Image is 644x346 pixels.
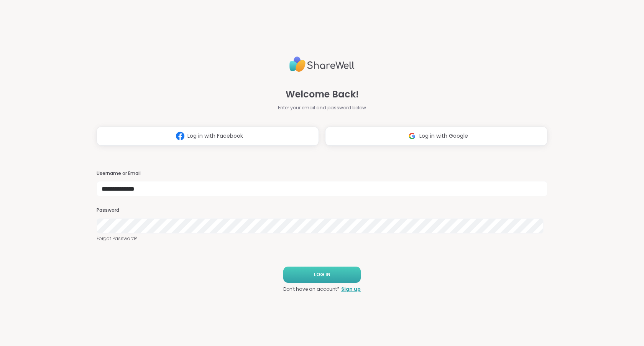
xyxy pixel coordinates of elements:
[419,132,468,140] span: Log in with Google
[97,127,319,146] button: Log in with Facebook
[187,132,243,140] span: Log in with Facebook
[97,207,547,214] h3: Password
[289,53,355,75] img: ShareWell Logo
[278,104,366,111] span: Enter your email and password below
[97,235,547,242] a: Forgot Password?
[97,170,547,177] h3: Username or Email
[341,286,361,293] a: Sign up
[325,127,547,146] button: Log in with Google
[283,267,361,283] button: LOG IN
[405,129,419,143] img: ShareWell Logomark
[286,87,359,101] span: Welcome Back!
[314,271,330,278] span: LOG IN
[283,286,340,293] span: Don't have an account?
[173,129,187,143] img: ShareWell Logomark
